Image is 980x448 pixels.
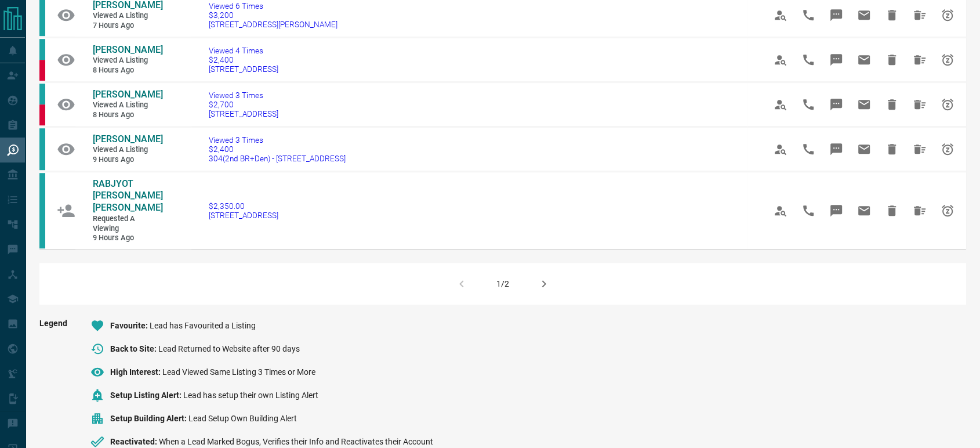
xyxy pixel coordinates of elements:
span: Snooze [934,46,961,74]
span: $3,200 [209,10,337,20]
span: View Profile [767,135,794,163]
span: [STREET_ADDRESS][PERSON_NAME] [209,20,337,29]
span: [STREET_ADDRESS] [209,211,278,220]
span: Call [794,91,822,118]
span: Call [794,135,822,163]
span: Call [794,1,822,29]
span: Viewed 6 Times [209,1,337,10]
span: When a Lead Marked Bogus, Verifies their Info and Reactivates their Account [159,437,433,446]
div: condos.ca [39,173,45,248]
span: $2,400 [209,55,278,64]
span: Viewed 3 Times [209,91,278,100]
span: $2,400 [209,144,346,154]
span: Email [850,135,878,163]
span: View Profile [767,46,794,74]
span: View Profile [767,91,794,118]
span: [STREET_ADDRESS] [209,64,278,74]
span: Lead Returned to Website after 90 days [158,344,300,353]
span: Email [850,46,878,74]
span: View Profile [767,197,794,225]
span: Message [822,46,850,74]
span: Setup Building Alert [110,414,188,423]
span: Hide All from RABJYOT SINGH BHASIN [906,197,934,225]
span: [PERSON_NAME] [93,44,163,55]
span: Hide All from Pratap Chandar Goras Sutharsingh [906,46,934,74]
span: Viewed a Listing [93,100,162,110]
span: Lead Viewed Same Listing 3 Times or More [162,367,315,377]
span: Hide [878,91,906,118]
div: condos.ca [39,39,45,60]
span: RABJYOT [PERSON_NAME] [PERSON_NAME] [93,178,163,214]
span: Lead has setup their own Listing Alert [183,391,318,400]
a: $2,350.00[STREET_ADDRESS] [209,201,278,220]
span: 304(2nd BR+Den) - [STREET_ADDRESS] [209,154,346,163]
span: Snooze [934,1,961,29]
span: 9 hours ago [93,233,162,243]
a: Viewed 6 Times$3,200[STREET_ADDRESS][PERSON_NAME] [209,1,337,29]
span: Snooze [934,197,961,225]
span: Message [822,135,850,163]
span: Email [850,91,878,118]
span: Snooze [934,135,961,163]
span: 8 hours ago [93,66,162,75]
a: [PERSON_NAME] [93,89,162,101]
span: 8 hours ago [93,110,162,120]
span: $2,350.00 [209,201,278,211]
a: [PERSON_NAME] [93,44,162,56]
div: property.ca [39,60,45,81]
a: Viewed 4 Times$2,400[STREET_ADDRESS] [209,46,278,74]
span: Reactivated [110,437,159,446]
a: [PERSON_NAME] [93,133,162,146]
span: Message [822,197,850,225]
span: Hide [878,46,906,74]
span: 9 hours ago [93,155,162,165]
span: Snooze [934,91,961,118]
span: Viewed a Listing [93,56,162,66]
span: Back to Site [110,344,158,353]
span: Hide All from Pratap Chandar Goras Sutharsingh [906,91,934,118]
span: Message [822,91,850,118]
span: High Interest [110,367,162,377]
span: Viewed 3 Times [209,135,346,144]
a: Viewed 3 Times$2,400304(2nd BR+Den) - [STREET_ADDRESS] [209,135,346,163]
span: Hide [878,197,906,225]
span: [STREET_ADDRESS] [209,109,278,118]
span: Setup Listing Alert [110,391,183,400]
span: $2,700 [209,100,278,109]
div: condos.ca [39,84,45,104]
span: Hide [878,1,906,29]
span: Email [850,1,878,29]
span: 7 hours ago [93,21,162,31]
span: Favourite [110,321,150,330]
div: condos.ca [39,128,45,170]
span: Hide [878,135,906,163]
span: Viewed a Listing [93,145,162,155]
span: [PERSON_NAME] [93,133,163,144]
span: Hide All from Thushani Kumar [906,135,934,163]
span: Message [822,1,850,29]
div: 1/2 [496,279,509,288]
a: RABJYOT [PERSON_NAME] [PERSON_NAME] [93,178,162,214]
span: [PERSON_NAME] [93,89,163,100]
span: View Profile [767,1,794,29]
span: Hide All from Nagarani Saravanan [906,1,934,29]
span: Call [794,46,822,74]
span: Lead has Favourited a Listing [150,321,256,330]
span: Lead Setup Own Building Alert [188,414,297,423]
a: Viewed 3 Times$2,700[STREET_ADDRESS] [209,91,278,118]
span: Email [850,197,878,225]
div: property.ca [39,104,45,125]
span: Requested a Viewing [93,214,162,233]
span: Call [794,197,822,225]
span: Viewed 4 Times [209,46,278,55]
span: Viewed a Listing [93,11,162,21]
